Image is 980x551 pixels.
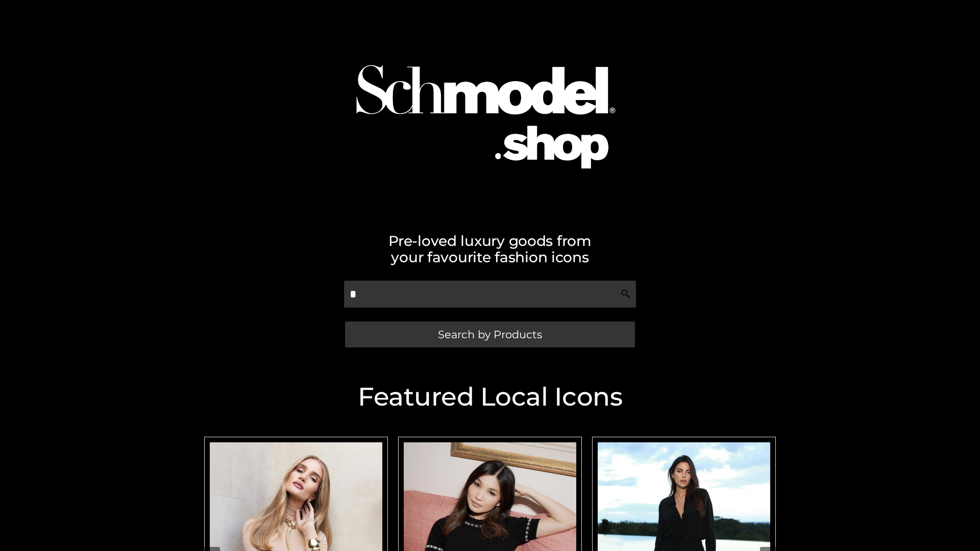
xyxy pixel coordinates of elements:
a: Search by Products [345,321,635,347]
h2: Pre-loved luxury goods from your favourite fashion icons [199,233,781,265]
h2: Featured Local Icons​ [199,384,781,410]
img: Search Icon [621,289,631,299]
span: Search by Products [438,329,542,340]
